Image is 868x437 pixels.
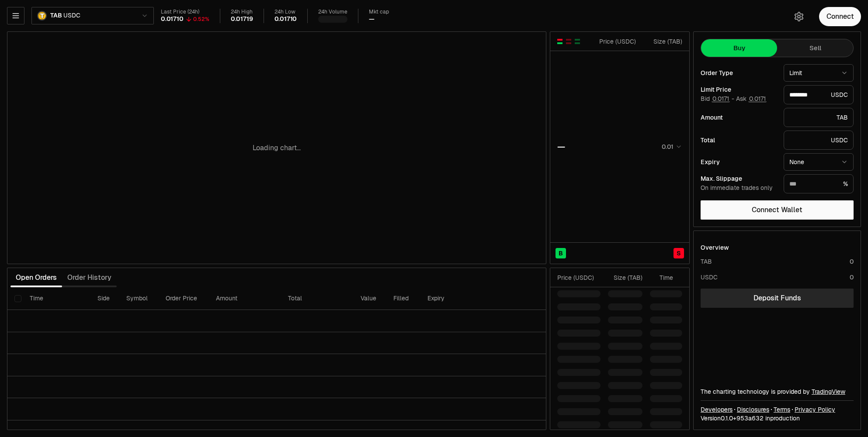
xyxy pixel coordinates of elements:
[159,287,209,310] th: Order Price
[386,287,420,310] th: Filled
[737,405,769,414] a: Disclosures
[90,287,119,310] th: Side
[557,273,601,282] div: Price ( USDC )
[850,273,854,282] div: 0
[369,15,375,23] div: —
[14,295,21,302] button: Select all
[565,38,572,45] button: Show Sell Orders Only
[701,387,854,396] div: The charting technology is provided by
[712,95,730,102] button: 0.0171
[701,159,777,165] div: Expiry
[701,289,854,308] a: Deposit Funds
[274,9,297,15] div: 24h Low
[209,287,281,310] th: Amount
[812,388,845,396] a: TradingView
[784,108,854,127] div: TAB
[38,12,46,20] img: TAB Logo
[701,175,777,182] div: Max. Slippage
[819,7,861,26] button: Connect
[701,39,777,57] button: Buy
[701,243,729,252] div: Overview
[701,95,734,103] span: Bid -
[231,9,253,15] div: 24h High
[701,257,712,266] div: TAB
[701,200,854,220] button: Connect Wallet
[774,405,790,414] a: Terms
[784,64,854,82] button: Limit
[369,9,389,15] div: Mkt cap
[701,273,718,282] div: USDC
[777,39,853,57] button: Sell
[701,414,854,423] div: Version 0.1.0 + in production
[597,37,636,46] div: Price ( USDC )
[10,269,62,286] button: Open Orders
[161,9,209,15] div: Last Price (24h)
[701,405,733,414] a: Developers
[736,95,767,103] span: Ask
[420,287,486,310] th: Expiry
[231,15,253,23] div: 0.01719
[62,269,117,286] button: Order History
[701,86,777,93] div: Limit Price
[161,15,184,23] div: 0.01710
[556,38,563,45] button: Show Buy and Sell Orders
[354,287,386,310] th: Value
[318,9,347,15] div: 24h Volume
[23,287,90,310] th: Time
[701,70,777,76] div: Order Type
[701,184,777,192] div: On immediate trades only
[50,12,62,20] span: TAB
[559,249,563,258] span: B
[253,143,301,153] p: Loading chart...
[574,38,581,45] button: Show Buy Orders Only
[193,16,209,23] div: 0.52%
[557,141,565,153] div: —
[850,257,854,266] div: 0
[643,37,682,46] div: Size ( TAB )
[659,141,682,152] button: 0.01
[784,153,854,171] button: None
[274,15,297,23] div: 0.01710
[784,174,854,193] div: %
[119,287,158,310] th: Symbol
[701,114,777,120] div: Amount
[701,137,777,143] div: Total
[784,85,854,104] div: USDC
[608,273,642,282] div: Size ( TAB )
[650,273,673,282] div: Time
[63,12,80,20] span: USDC
[795,405,835,414] a: Privacy Policy
[677,249,681,258] span: S
[784,131,854,150] div: USDC
[281,287,354,310] th: Total
[748,95,767,102] button: 0.0171
[736,414,764,422] span: 953a6329c163310e6a6bf567f03954a37d74ab26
